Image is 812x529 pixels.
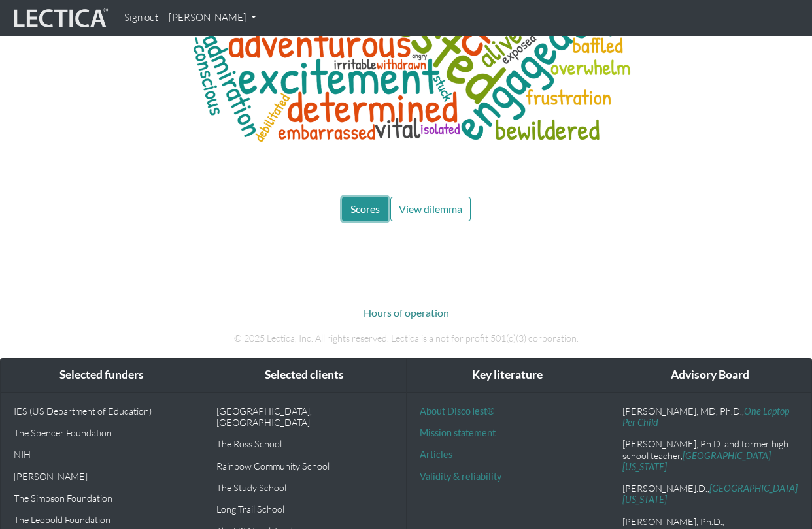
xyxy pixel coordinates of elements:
[622,483,798,505] a: [GEOGRAPHIC_DATA][US_STATE]
[216,438,392,449] p: The Ross School
[163,5,262,31] a: [PERSON_NAME]
[364,306,449,319] a: Hours of operation
[399,202,462,215] span: View dilemma
[342,197,388,221] button: Scores
[420,427,496,438] a: Mission statement
[622,406,798,428] p: [PERSON_NAME], MD, Ph.D.,
[350,202,380,215] span: Scores
[119,5,163,31] a: Sign out
[10,6,109,31] img: lecticalive
[622,438,798,472] p: [PERSON_NAME], Ph.D. and former high school teacher,
[216,460,392,472] p: Rainbow Community School
[622,450,771,472] a: [GEOGRAPHIC_DATA][US_STATE]
[622,483,798,505] p: [PERSON_NAME].D.,
[1,359,203,392] div: Selected funders
[407,359,609,392] div: Key literature
[216,406,392,428] p: [GEOGRAPHIC_DATA], [GEOGRAPHIC_DATA]
[14,471,190,482] p: [PERSON_NAME]
[609,359,811,392] div: Advisory Board
[43,331,769,345] p: © 2025 Lectica, Inc. All rights reserved. Lectica is a not for profit 501(c)(3) corporation.
[216,504,392,515] p: Long Trail School
[420,406,494,417] a: About DiscoTest®
[14,449,190,460] p: NIH
[14,514,190,525] p: The Leopold Foundation
[420,449,452,460] a: Articles
[14,492,190,504] p: The Simpson Foundation
[203,359,405,392] div: Selected clients
[622,406,789,428] a: One Laptop Per Child
[390,197,471,221] button: View dilemma
[216,482,392,493] p: The Study School
[420,471,501,482] a: Validity & reliability
[14,406,190,417] p: IES (US Department of Education)
[14,427,190,438] p: The Spencer Foundation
